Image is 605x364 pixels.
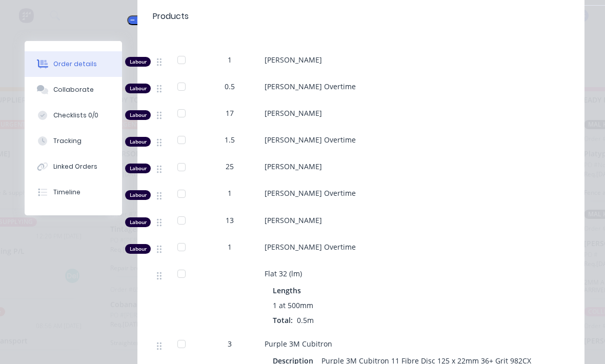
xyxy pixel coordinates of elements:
[25,179,122,205] button: Timeline
[25,128,122,154] button: Tracking
[53,111,98,120] div: Checklists 0/0
[125,110,151,120] div: Labour
[273,315,293,325] span: Total:
[125,190,151,200] div: Labour
[125,244,151,254] div: Labour
[25,51,122,77] button: Order details
[153,10,189,23] div: Products
[265,339,332,349] span: Purple 3M Cubitron
[226,161,234,172] span: 25
[225,81,235,92] span: 0.5
[226,108,234,118] span: 17
[53,136,82,146] div: Tracking
[273,285,301,296] span: Lengths
[125,57,151,67] div: Labour
[265,242,356,252] span: [PERSON_NAME] Overtime
[25,77,122,103] button: Collaborate
[130,16,144,24] span: Kit
[265,135,356,145] span: [PERSON_NAME] Overtime
[53,162,97,171] div: Linked Orders
[265,188,356,198] span: [PERSON_NAME] Overtime
[228,338,232,349] span: 3
[25,154,122,179] button: Linked Orders
[53,59,97,69] div: Order details
[228,188,232,198] span: 1
[265,215,322,225] span: [PERSON_NAME]
[265,269,302,278] span: Flat 32 (lm)
[293,315,318,325] span: 0.5m
[225,134,235,145] span: 1.5
[125,84,151,93] div: Labour
[25,103,122,128] button: Checklists 0/0
[125,164,151,173] div: Labour
[53,188,80,197] div: Timeline
[53,85,94,94] div: Collaborate
[265,82,356,91] span: [PERSON_NAME] Overtime
[265,161,322,171] span: [PERSON_NAME]
[228,241,232,252] span: 1
[273,300,313,311] span: 1 at 500mm
[125,137,151,147] div: Labour
[125,217,151,227] div: Labour
[265,55,322,65] span: [PERSON_NAME]
[265,108,322,118] span: [PERSON_NAME]
[127,15,147,25] button: Kit
[228,54,232,65] span: 1
[226,215,234,226] span: 13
